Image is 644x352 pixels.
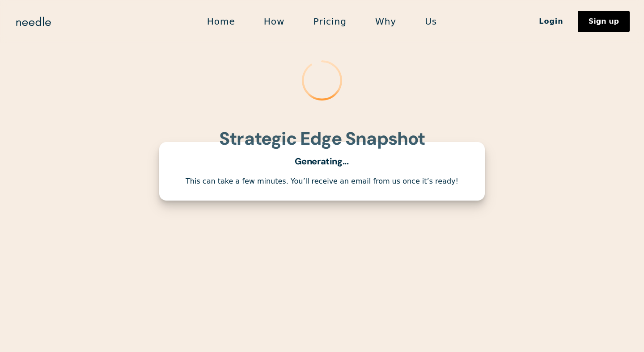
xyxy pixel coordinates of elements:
[411,12,451,31] a: Us
[170,177,474,186] div: This can take a few minutes. You’ll receive an email from us once it’s ready!
[578,11,630,32] a: Sign up
[299,12,360,31] a: Pricing
[219,127,425,150] strong: Strategic Edge Snapshot
[361,12,411,31] a: Why
[525,14,578,29] a: Login
[295,156,350,166] div: Generating...
[193,12,250,31] a: Home
[250,12,299,31] a: How
[589,18,619,25] div: Sign up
